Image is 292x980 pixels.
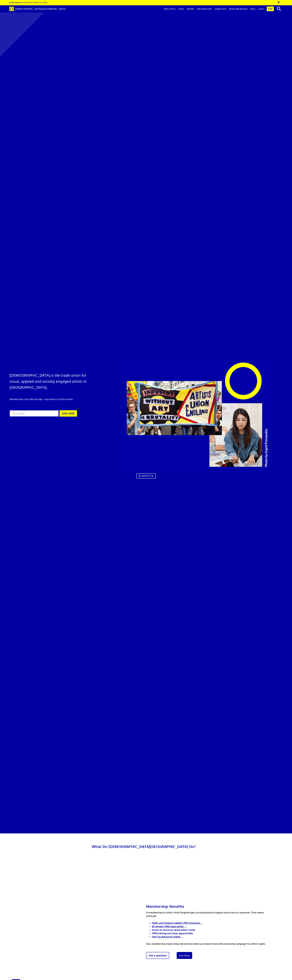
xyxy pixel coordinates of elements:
a: Benefits [185,5,196,12]
h2: What Do [DEMOGRAPHIC_DATA][GEOGRAPHIC_DATA] Do? [32,843,255,850]
p: A membership to Artists’ Union England gets you professional support and access to resources. Tha... [146,911,270,918]
a: SEE BENEFITS [136,473,156,478]
h1: [DEMOGRAPHIC_DATA] is the trade union for visual, applied and socially engaged artists in [GEOGRA... [9,372,98,390]
a: Rates of Pay [162,5,177,12]
a: News [249,5,257,12]
a: Brand [DEMOGRAPHIC_DATA][GEOGRAPHIC_DATA] [7,5,68,12]
p: Membership costs £48 annually – equivalent to £4 per month. [9,397,98,401]
strong: Latest News: [9,1,21,4]
a: Join [267,6,274,11]
p: Your membership means help will be there when you need it and we’ll constantly campaign for artis... [146,942,270,946]
a: Join Now [177,952,192,959]
input: Your email [9,410,59,417]
a: Renew Membership [228,5,249,12]
li: FREE training and study opportunities [152,932,270,935]
li: Access to resources about artists’ issues [152,928,270,932]
a: 30 minutes FREE legal advice → [152,925,187,928]
a: Public and Products Liability (PPL) insurance → [152,922,203,924]
h2: Membership Benefits [146,903,270,909]
a: Home [177,5,185,12]
a: Ask a question [146,952,169,959]
button: search [274,6,283,12]
a: Log in [257,5,265,12]
a: Free Tax Advice for Artists → [152,935,183,938]
span: [DEMOGRAPHIC_DATA][GEOGRAPHIC_DATA] [15,7,66,10]
button: JOIN NOW [59,410,77,417]
a: AUE Represents [196,5,213,12]
a: Latest News:World Mental Health Day 2025 → [9,1,50,4]
a: Explore AUE [213,5,228,12]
